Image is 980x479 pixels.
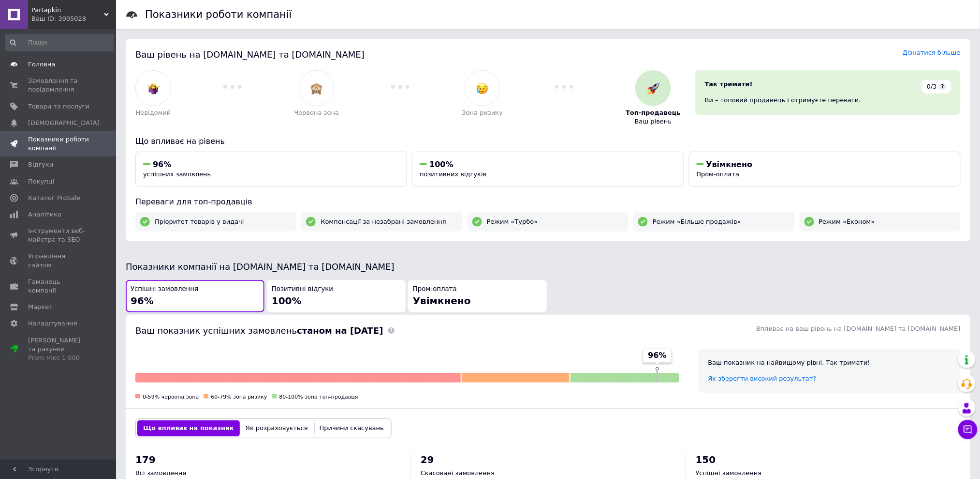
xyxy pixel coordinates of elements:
[314,420,390,436] button: Причини скасувань
[697,170,740,178] span: Пром-оплата
[321,217,446,226] span: Компенсації за незабрані замовлення
[31,6,104,15] span: Partapkin
[648,350,667,361] span: 96%
[272,285,333,294] span: Позитивні відгуки
[126,280,264,312] button: Успішні замовлення96%
[626,108,681,117] span: Топ-продавець
[155,217,244,226] span: Пріоритет товарів у видачі
[708,358,951,367] div: Ваш показник на найвищому рівні. Так тримати!
[28,194,80,202] span: Каталог ProSale
[28,160,53,169] span: Відгуки
[147,82,160,94] img: :woman-shrugging:
[635,117,672,126] span: Ваш рівень
[310,82,322,94] img: :see_no_evil:
[413,285,457,294] span: Пром-оплата
[696,469,762,477] span: Успішні замовлення
[487,217,538,226] span: Режим «Турбо»
[28,60,55,69] span: Головна
[28,319,77,328] span: Налаштування
[28,210,61,219] span: Аналітика
[153,160,171,169] span: 96%
[903,49,961,56] a: Дізнатися більше
[272,295,302,307] span: 100%
[421,469,495,477] span: Скасовані замовлення
[28,119,100,127] span: [DEMOGRAPHIC_DATA]
[476,82,488,94] img: :disappointed_relieved:
[696,454,716,465] span: 150
[28,177,54,186] span: Покупці
[708,375,817,382] a: Як зберегти високий результат?
[28,354,89,362] div: Prom мікс 1 000
[421,454,434,465] span: 29
[135,49,365,60] span: Ваш рівень на [DOMAIN_NAME] та [DOMAIN_NAME]
[126,262,395,272] span: Показники компанії на [DOMAIN_NAME] та [DOMAIN_NAME]
[706,160,753,169] span: Увімкнено
[131,285,198,294] span: Успішні замовлення
[145,9,292,20] h1: Показники роботи компанії
[31,15,116,23] div: Ваш ID: 3905028
[135,137,225,146] span: Що впливає на рівень
[756,325,961,332] span: Впливає на ваш рівень на [DOMAIN_NAME] та [DOMAIN_NAME]
[408,280,547,312] button: Пром-оплатаУвімкнено
[647,82,659,94] img: :rocket:
[28,102,89,111] span: Товари та послуги
[297,325,383,336] b: станом на [DATE]
[939,83,946,90] span: ?
[135,469,186,477] span: Всі замовлення
[240,420,314,436] button: Як розраховується
[294,108,339,117] span: Червона зона
[28,135,89,153] span: Показники роботи компанії
[28,303,53,311] span: Маркет
[705,96,951,105] div: Ви – топовий продавець і отримуєте переваги.
[5,34,114,51] input: Пошук
[653,217,741,226] span: Режим «Більше продажів»
[413,295,471,307] span: Увімкнено
[267,280,406,312] button: Позитивні відгуки100%
[279,394,358,400] span: 80-100% зона топ-продавця
[28,227,89,244] span: Інструменти веб-майстра та SEO
[819,217,875,226] span: Режим «Економ»
[135,197,252,206] span: Переваги для топ-продавців
[922,80,951,93] div: 0/3
[143,394,199,400] span: 0-59% червона зона
[420,170,486,178] span: позитивних відгуків
[135,454,156,465] span: 179
[137,420,240,436] button: Що впливає на показник
[211,394,267,400] span: 60-79% зона ризику
[412,152,684,187] button: 100%позитивних відгуків
[429,160,453,169] span: 100%
[135,325,383,336] span: Ваш показник успішних замовлень
[136,108,171,117] span: Невідомий
[28,278,89,295] span: Гаманець компанії
[143,170,211,178] span: успішних замовлень
[958,420,978,439] button: Чат з покупцем
[28,336,89,363] span: [PERSON_NAME] та рахунки
[135,152,407,187] button: 96%успішних замовлень
[28,252,89,269] span: Управління сайтом
[462,108,503,117] span: Зона ризику
[28,77,89,94] span: Замовлення та повідомлення
[689,152,961,187] button: УвімкненоПром-оплата
[131,295,154,307] span: 96%
[705,80,753,88] span: Так тримати!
